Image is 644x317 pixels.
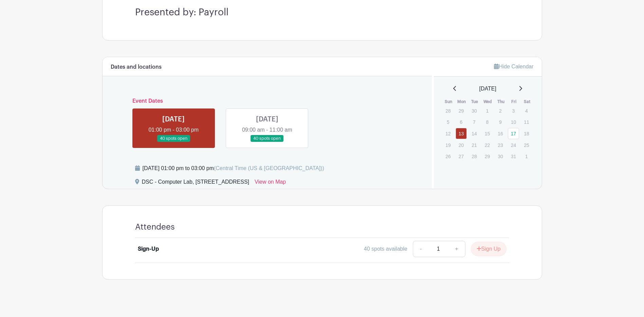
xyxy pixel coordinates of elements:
p: 12 [442,128,454,139]
h6: Dates and locations [111,64,162,70]
span: [DATE] [479,85,496,93]
th: Sun [442,98,455,105]
p: 4 [521,105,532,116]
p: 6 [456,117,467,127]
p: 30 [468,105,480,116]
p: 21 [468,140,480,150]
p: 25 [521,140,532,150]
div: 40 spots available [364,245,407,253]
p: 15 [482,128,493,139]
p: 7 [468,117,480,127]
th: Wed [481,98,495,105]
p: 28 [442,105,454,116]
h6: Event Dates [127,98,408,104]
th: Sat [520,98,534,105]
p: 28 [468,151,480,162]
div: DSC - Computer Lab, [STREET_ADDRESS] [142,178,250,189]
p: 18 [521,128,532,139]
p: 29 [482,151,493,162]
p: 1 [521,151,532,162]
p: 1 [482,105,493,116]
th: Tue [468,98,481,105]
span: (Central Time (US & [GEOGRAPHIC_DATA])) [214,165,324,171]
h3: Presented by: Payroll [135,7,509,18]
div: [DATE] 01:00 pm to 03:00 pm [143,164,324,172]
th: Mon [455,98,468,105]
p: 16 [495,128,506,139]
p: 26 [442,151,454,162]
p: 22 [482,140,493,150]
button: Sign Up [471,242,507,256]
a: 13 [456,128,467,139]
h4: Attendees [135,222,175,232]
p: 27 [456,151,467,162]
p: 30 [495,151,506,162]
p: 5 [442,117,454,127]
p: 31 [508,151,519,162]
p: 3 [508,105,519,116]
a: Hide Calendar [494,64,533,69]
p: 2 [495,105,506,116]
p: 20 [456,140,467,150]
p: 24 [508,140,519,150]
p: 14 [468,128,480,139]
a: - [413,241,428,257]
a: + [448,241,465,257]
p: 11 [521,117,532,127]
th: Fri [508,98,521,105]
p: 10 [508,117,519,127]
a: 17 [508,128,519,139]
div: Sign-Up [138,245,159,253]
p: 8 [482,117,493,127]
p: 23 [495,140,506,150]
th: Thu [494,98,508,105]
p: 19 [442,140,454,150]
p: 9 [495,117,506,127]
a: View on Map [255,178,286,189]
p: 29 [456,105,467,116]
